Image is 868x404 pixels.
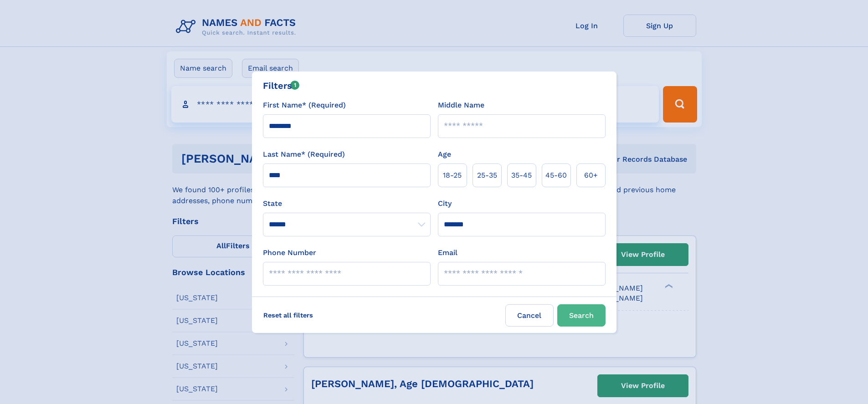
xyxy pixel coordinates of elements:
label: Middle Name [438,100,484,111]
label: City [438,198,452,209]
label: Email [438,247,457,258]
label: Last Name* (Required) [263,149,345,160]
span: 18‑25 [443,170,462,181]
div: Filters [263,79,300,92]
span: 60+ [584,170,598,181]
label: Reset all filters [257,304,319,326]
label: Age [438,149,451,160]
label: State [263,198,431,209]
label: First Name* (Required) [263,100,346,111]
span: 25‑35 [477,170,497,181]
span: 35‑45 [511,170,532,181]
label: Cancel [505,304,554,327]
button: Search [557,304,606,327]
label: Phone Number [263,247,316,258]
span: 45‑60 [545,170,567,181]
